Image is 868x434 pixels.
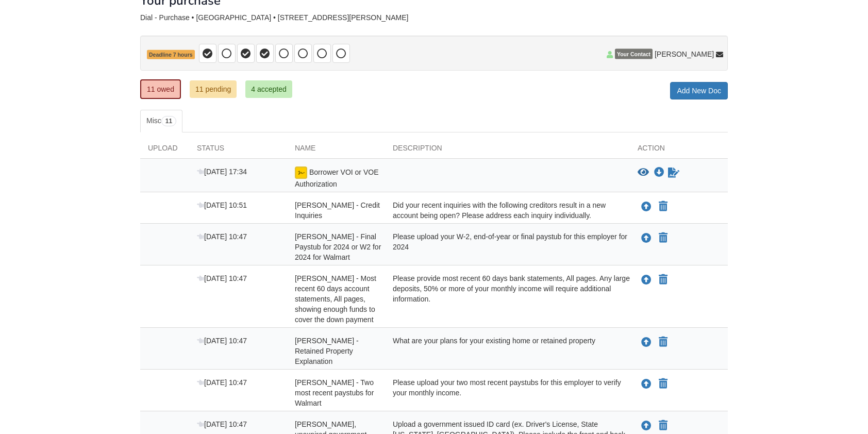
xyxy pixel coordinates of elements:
[140,13,728,22] div: Dial - Purchase • [GEOGRAPHIC_DATA] • [STREET_ADDRESS][PERSON_NAME]
[658,232,669,244] button: Declare Caitlyn Dial - Final Paystub for 2024 or W2 for 2024 for Walmart not applicable
[295,337,359,365] span: [PERSON_NAME] - Retained Property Explanation
[658,201,669,213] button: Declare Caitlyn Dial - Credit Inquiries not applicable
[295,168,378,188] span: Borrower VOI or VOE Authorization
[245,80,292,98] a: 4 accepted
[197,201,247,209] span: [DATE] 10:51
[385,200,630,221] div: Did your recent inquiries with the following creditors result in a new account being open? Please...
[197,420,247,428] span: [DATE] 10:47
[385,336,630,366] div: What are your plans for your existing home or retained property
[385,377,630,408] div: Please upload your two most recent paystubs for this employer to verify your monthly income.
[197,378,247,387] span: [DATE] 10:47
[667,166,680,179] a: Sign Form
[640,200,653,213] button: Upload Caitlyn Dial - Credit Inquiries
[197,337,247,345] span: [DATE] 10:47
[140,110,182,132] a: Misc
[189,143,287,158] div: Status
[640,336,653,349] button: Upload Caitlyn Dial - Retained Property Explanation
[640,273,653,287] button: Upload Caitlyn Dial - Most recent 60 days account statements, All pages, showing enough funds to ...
[658,378,669,390] button: Declare Caitlyn Dial - Two most recent paystubs for Walmart not applicable
[287,143,385,158] div: Name
[295,201,380,220] span: [PERSON_NAME] - Credit Inquiries
[385,231,630,262] div: Please upload your W-2, end-of-year or final paystub for this employer for 2024
[655,49,714,59] span: [PERSON_NAME]
[197,232,247,241] span: [DATE] 10:47
[658,336,669,348] button: Declare Caitlyn Dial - Retained Property Explanation not applicable
[190,80,237,98] a: 11 pending
[295,166,307,179] img: Ready for you to esign
[295,378,374,407] span: [PERSON_NAME] - Two most recent paystubs for Walmart
[640,377,653,391] button: Upload Caitlyn Dial - Two most recent paystubs for Walmart
[147,50,195,60] span: Deadline 7 hours
[385,143,630,158] div: Description
[197,274,247,282] span: [DATE] 10:47
[140,143,189,158] div: Upload
[640,231,653,245] button: Upload Caitlyn Dial - Final Paystub for 2024 or W2 for 2024 for Walmart
[197,168,247,176] span: [DATE] 17:34
[161,116,176,126] span: 11
[140,79,181,99] a: 11 owed
[615,49,653,59] span: Your Contact
[638,168,649,178] button: View Borrower VOI or VOE Authorization
[385,273,630,325] div: Please provide most recent 60 days bank statements, All pages. Any large deposits, 50% or more of...
[658,420,669,432] button: Declare Caitlyn Dial - Valid, unexpired government issued ID not applicable
[295,232,381,261] span: [PERSON_NAME] - Final Paystub for 2024 or W2 for 2024 for Walmart
[295,274,376,324] span: [PERSON_NAME] - Most recent 60 days account statements, All pages, showing enough funds to cover ...
[658,274,669,286] button: Declare Caitlyn Dial - Most recent 60 days account statements, All pages, showing enough funds to...
[640,419,653,432] button: Upload Caitlyn Dial - Valid, unexpired government issued ID
[630,143,728,158] div: Action
[670,82,728,99] a: Add New Doc
[654,169,664,177] a: Download Borrower VOI or VOE Authorization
